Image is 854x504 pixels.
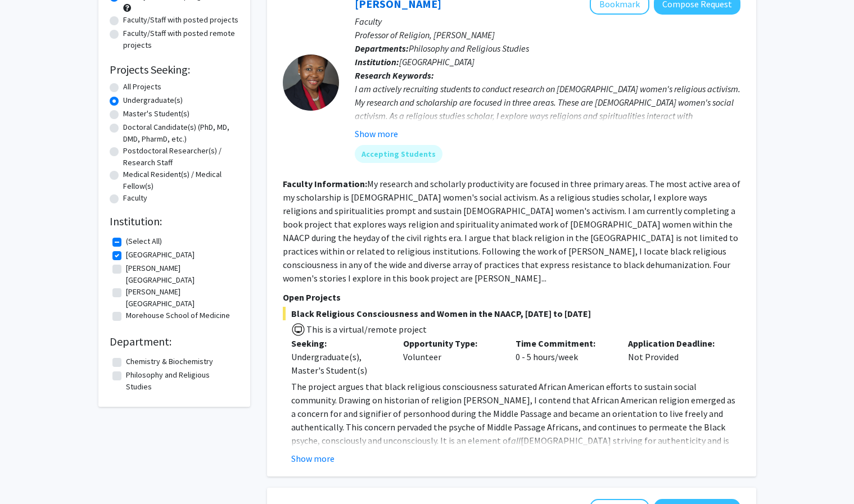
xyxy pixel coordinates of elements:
p: Professor of Religion, [PERSON_NAME] [355,28,740,42]
label: (Select All) [126,235,162,247]
p: Seeking: [291,337,387,350]
h2: Department: [110,335,239,348]
p: Faculty [355,15,740,28]
b: Faculty Information: [283,178,367,189]
label: Medical Resident(s) / Medical Fellow(s) [123,169,239,192]
p: Time Commitment: [516,337,611,350]
iframe: Chat [8,453,48,496]
em: all [511,435,521,446]
label: Faculty [123,192,147,204]
span: This is a virtual/remote project [305,324,427,335]
div: Volunteer [395,337,507,377]
label: Chemistry & Biochemistry [126,356,213,367]
div: I am actively recruiting students to conduct research on [DEMOGRAPHIC_DATA] women's religious act... [355,82,740,203]
b: Departments: [355,43,409,54]
p: Application Deadline: [628,337,724,350]
label: Master's Student(s) [123,108,189,120]
label: [PERSON_NAME][GEOGRAPHIC_DATA] [126,262,236,286]
span: Philosophy and Religious Studies [409,43,529,54]
label: Philosophy and Religious Studies [126,369,236,393]
p: Opportunity Type: [403,337,499,350]
h2: Institution: [110,215,239,228]
fg-read-more: My research and scholarly productivity are focused in three primary areas. The most active area o... [283,178,740,284]
label: [GEOGRAPHIC_DATA] [126,249,195,261]
p: Open Projects [283,290,740,304]
label: Faculty/Staff with posted projects [123,14,238,26]
label: [PERSON_NAME][GEOGRAPHIC_DATA] [126,286,236,310]
b: Institution: [355,56,399,67]
div: 0 - 5 hours/week [507,337,620,377]
div: Undergraduate(s), Master's Student(s) [291,350,387,377]
h2: Projects Seeking: [110,63,239,76]
label: Morehouse School of Medicine [126,310,230,321]
mat-chip: Accepting Students [355,145,442,163]
b: Research Keywords: [355,70,434,81]
button: Show more [355,127,398,140]
label: Postdoctoral Researcher(s) / Research Staff [123,145,239,169]
span: [GEOGRAPHIC_DATA] [399,56,475,67]
div: Not Provided [620,337,732,377]
button: Show more [291,452,335,465]
span: Black Religious Consciousness and Women in the NAACP, [DATE] to [DATE] [283,307,740,320]
label: Doctoral Candidate(s) (PhD, MD, DMD, PharmD, etc.) [123,121,239,145]
label: Faculty/Staff with posted remote projects [123,28,239,51]
label: Undergraduate(s) [123,94,183,106]
label: All Projects [123,81,161,93]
